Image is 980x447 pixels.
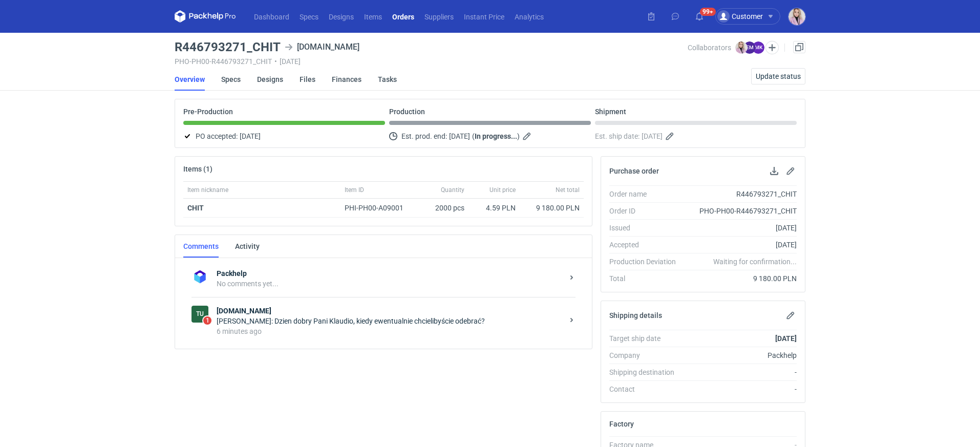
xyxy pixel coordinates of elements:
a: Tasks [378,68,397,91]
img: Klaudia Wiśniewska [735,41,748,54]
strong: In progress... [475,132,517,140]
span: [DATE] [240,130,261,142]
div: Est. prod. end: [389,130,591,142]
div: Est. ship date: [595,130,797,142]
div: Issued [609,223,684,233]
div: 2000 pcs [417,199,468,218]
a: Instant Price [459,10,509,23]
div: 9 180.00 PLN [524,203,580,213]
a: Suppliers [419,10,459,23]
strong: [DATE] [775,334,797,343]
a: Designs [257,68,283,91]
a: Specs [294,10,324,23]
div: Order ID [609,206,684,216]
div: Accepted [609,240,684,250]
em: Waiting for confirmation... [713,257,797,267]
div: Production Deviation [609,257,684,267]
figcaption: MK [752,41,764,54]
a: Specs [221,68,241,91]
div: PHO-PH00-R446793271_CHIT [DATE] [175,57,688,66]
h3: R446793271_CHIT [175,41,281,53]
div: - [684,384,797,394]
img: Packhelp [191,268,208,285]
div: Target ship date [609,333,684,344]
div: Total [609,273,684,284]
button: 99+ [691,8,708,25]
img: Klaudia Wiśniewska [789,8,805,25]
span: Collaborators [688,44,731,52]
div: [PERSON_NAME]: Dzien dobry Pani Klaudio, kiedy ewentualnie chcielibyście odebrać? [217,316,563,326]
em: ) [517,132,520,140]
h2: Factory [609,420,634,428]
strong: Packhelp [217,268,563,279]
h2: Shipping details [609,311,662,320]
a: Items [359,10,387,23]
div: [DOMAIN_NAME] [285,41,359,53]
div: PHI-PH00-A09001 [345,203,413,213]
div: Tuby.com.pl [191,306,208,323]
a: Finances [332,68,361,91]
p: Shipment [595,108,626,116]
button: Edit purchase order [784,165,797,177]
div: Packhelp [684,350,797,360]
div: No comments yet... [217,279,563,289]
a: Orders [387,10,419,23]
div: PO accepted: [183,130,385,142]
figcaption: EM [743,41,756,54]
span: Unit price [489,186,516,194]
svg: Packhelp Pro [175,10,236,23]
a: Overview [175,68,205,91]
div: Customer [717,10,763,23]
button: Edit estimated production end date [522,130,534,142]
a: Comments [183,235,219,258]
div: 4.59 PLN [473,203,516,213]
a: Activity [235,235,260,258]
span: • [274,57,277,66]
div: Contact [609,384,684,394]
div: 6 minutes ago [217,326,563,336]
button: Edit collaborators [765,41,779,54]
button: Download PO [768,165,780,177]
div: - [684,367,797,377]
div: Order name [609,189,684,199]
h2: Purchase order [609,167,659,175]
h2: Items (1) [183,165,212,173]
button: Update status [751,68,805,84]
div: [DATE] [684,240,797,250]
span: Item nickname [187,186,228,194]
strong: [DOMAIN_NAME] [217,306,563,316]
span: Quantity [441,186,464,194]
p: Production [389,108,425,116]
a: Files [300,68,315,91]
div: PHO-PH00-R446793271_CHIT [684,206,797,216]
span: Update status [756,73,801,80]
span: Net total [556,186,580,194]
span: 1 [203,316,211,325]
em: ( [472,132,475,140]
a: Dashboard [249,10,294,23]
div: Shipping destination [609,367,684,377]
a: CHIT [187,204,204,212]
span: Item ID [345,186,364,194]
a: Analytics [509,10,549,23]
button: Edit shipping details [784,309,797,322]
div: 9 180.00 PLN [684,273,797,284]
span: [DATE] [642,130,663,142]
a: Designs [324,10,359,23]
button: Customer [715,8,789,25]
div: R446793271_CHIT [684,189,797,199]
div: [DATE] [684,223,797,233]
a: Duplicate [793,41,805,53]
figcaption: Tu [191,306,208,323]
p: Pre-Production [183,108,233,116]
div: Company [609,350,684,360]
span: [DATE] [449,130,470,142]
button: Edit estimated shipping date [665,130,677,142]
